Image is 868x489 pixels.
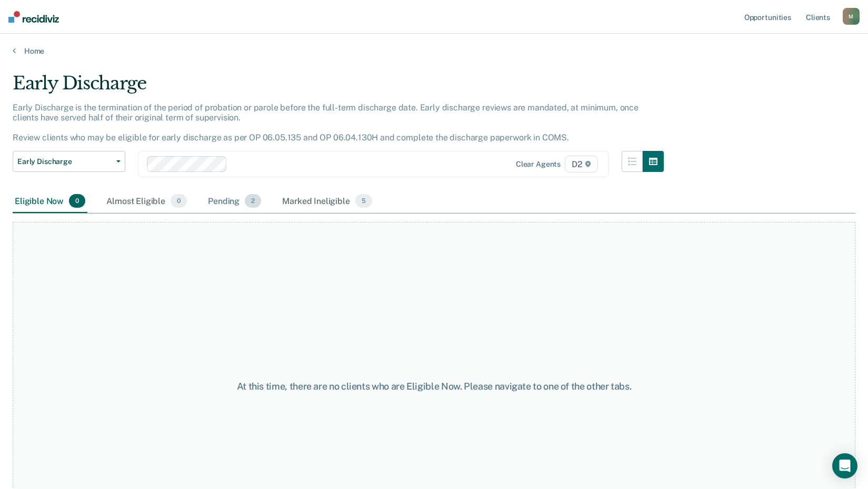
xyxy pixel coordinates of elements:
button: M [843,8,860,25]
img: Recidiviz [8,11,59,23]
span: Early Discharge [17,157,112,166]
a: Home [13,46,855,56]
span: D2 [565,156,598,172]
div: Eligible Now0 [13,190,87,213]
div: At this time, there are no clients who are Eligible Now. Please navigate to one of the other tabs. [224,381,645,392]
span: 0 [171,194,187,208]
div: Almost Eligible0 [104,190,189,213]
div: Marked Ineligible5 [280,190,374,213]
div: Pending2 [206,190,263,213]
button: Early Discharge [13,151,125,172]
div: Open Intercom Messenger [832,453,857,478]
span: 2 [245,194,261,208]
div: Early Discharge [13,73,664,103]
span: 0 [69,194,85,208]
span: 5 [355,194,372,208]
p: Early Discharge is the termination of the period of probation or parole before the full-term disc... [13,103,638,143]
div: Clear agents [516,160,561,169]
